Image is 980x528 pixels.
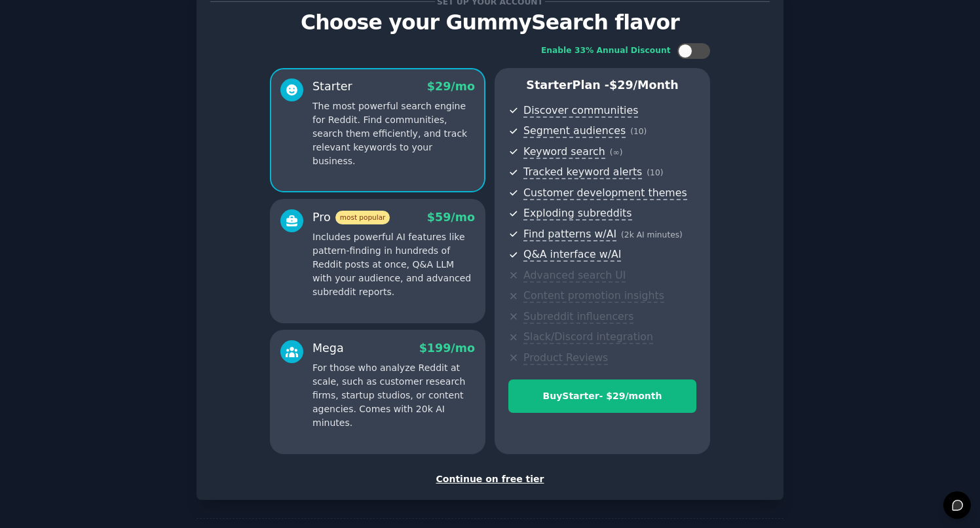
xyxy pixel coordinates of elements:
[312,340,344,357] div: Mega
[312,79,352,95] div: Starter
[621,230,683,239] span: ( 2k AI minutes )
[609,79,679,92] span: $ 29 /month
[210,472,770,486] div: Continue on free tier
[427,80,475,93] span: $ 29 /mo
[523,289,664,303] span: Content promotion insights
[523,310,633,324] span: Subreddit influencers
[312,361,475,430] p: For those who analyze Reddit at scale, such as customer research firms, startup studios, or conte...
[509,389,696,403] div: Buy Starter - $ 29 /month
[508,77,696,94] p: Starter Plan -
[523,228,616,241] span: Find patterns w/AI
[630,127,647,136] span: ( 10 )
[523,269,626,283] span: Advanced search UI
[508,379,696,413] button: BuyStarter- $29/month
[523,104,638,118] span: Discover communities
[312,230,475,299] p: Includes powerful AI features like pattern-finding in hundreds of Reddit posts at once, Q&A LLM w...
[610,148,623,157] span: ( ∞ )
[523,330,653,344] span: Slack/Discord integration
[541,45,671,57] div: Enable 33% Annual Discount
[335,211,390,224] span: most popular
[523,248,621,262] span: Q&A interface w/AI
[427,211,475,224] span: $ 59 /mo
[523,124,626,138] span: Segment audiences
[523,351,608,365] span: Product Reviews
[647,168,663,177] span: ( 10 )
[419,342,475,355] span: $ 199 /mo
[312,99,475,168] p: The most powerful search engine for Reddit. Find communities, search them efficiently, and track ...
[523,166,642,179] span: Tracked keyword alerts
[523,186,687,200] span: Customer development themes
[523,207,631,220] span: Exploding subreddits
[312,209,390,226] div: Pro
[523,145,605,159] span: Keyword search
[210,11,770,34] p: Choose your GummySearch flavor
